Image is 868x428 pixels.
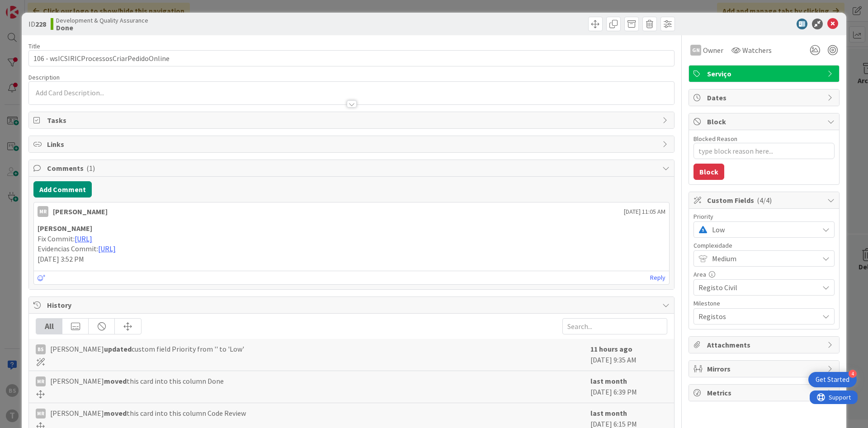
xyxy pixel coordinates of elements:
[693,242,835,249] div: Complexidade
[690,45,701,56] div: GN
[707,116,823,127] span: Block
[38,254,84,263] span: [DATE] 3:52 PM
[28,42,40,50] label: Title
[86,164,95,173] span: ( 1 )
[707,339,823,350] span: Attachments
[742,45,772,56] span: Watchers
[693,164,724,180] button: Block
[693,271,835,277] div: Area
[808,372,857,387] div: Open Get Started checklist, remaining modules: 4
[707,195,823,206] span: Custom Fields
[693,213,835,220] div: Priority
[650,272,665,283] a: Reply
[47,139,658,150] span: Links
[50,343,244,354] span: [PERSON_NAME] custom field Priority from '' to 'Low'
[38,206,48,217] div: MR
[104,376,127,386] b: moved
[38,224,92,233] strong: [PERSON_NAME]
[38,244,98,253] span: Evidencias Commit:
[707,92,823,103] span: Dates
[28,19,46,29] span: ID
[816,375,849,384] div: Get Started
[712,223,814,236] span: Low
[590,376,627,386] b: last month
[693,135,737,143] label: Blocked Reason
[590,376,667,398] div: [DATE] 6:39 PM
[47,115,658,126] span: Tasks
[562,318,667,334] input: Search...
[47,300,658,310] span: History
[590,343,667,366] div: [DATE] 9:35 AM
[28,50,675,66] input: type card name here...
[19,1,41,12] span: Support
[703,45,723,56] span: Owner
[50,376,224,386] span: [PERSON_NAME] this card into this column Done
[98,244,116,253] a: [URL]
[35,19,46,28] b: 228
[56,17,148,24] span: Development & Quality Assurance
[47,163,658,174] span: Comments
[36,319,62,334] div: All
[693,300,835,306] div: Milestone
[36,344,46,354] div: BS
[38,234,75,243] span: Fix Commit:
[707,387,823,398] span: Metrics
[624,207,665,216] span: [DATE] 11:05 AM
[33,181,92,198] button: Add Comment
[56,24,148,31] b: Done
[104,344,132,353] b: updated
[75,234,92,243] a: [URL]
[590,344,632,353] b: 11 hours ago
[50,408,246,419] span: [PERSON_NAME] this card into this column Code Review
[698,281,814,294] span: Registo Civil
[712,252,814,265] span: Medium
[36,409,46,419] div: MR
[590,409,627,418] b: last month
[707,363,823,374] span: Mirrors
[698,310,814,323] span: Registos
[849,370,857,378] div: 4
[707,68,823,79] span: Serviço
[53,206,108,217] div: [PERSON_NAME]
[36,376,46,386] div: MR
[757,196,772,205] span: ( 4/4 )
[104,409,127,418] b: moved
[28,73,60,81] span: Description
